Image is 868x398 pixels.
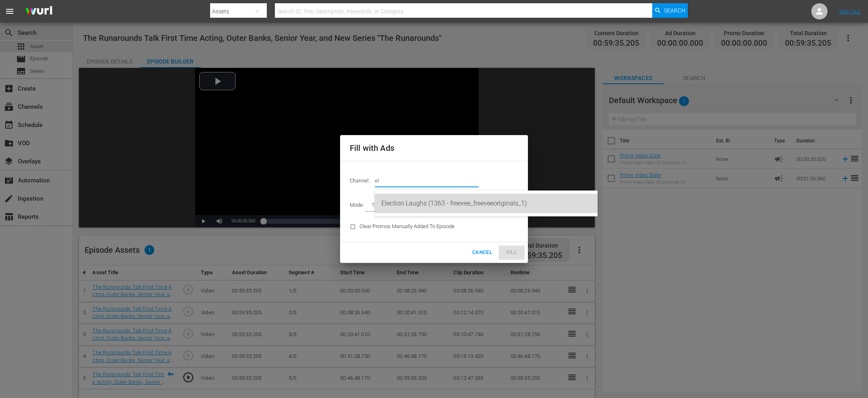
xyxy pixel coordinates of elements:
[19,2,58,21] img: ans4CAIJ8jUAAAAAAAAAAAAAAAAAAAAAAAAgQb4GAAAAAAAAAAAAAAAAAAAAAAAAJMjXAAAAAAAAAAAAAAAAAAAAAAAAgAT5G...
[839,8,860,15] a: Sign Out
[345,216,460,237] div: Clear Promos Manually Added To Episode
[469,246,496,260] button: Cancel
[350,178,375,184] span: Channel:
[5,6,15,16] span: menu
[350,142,518,155] h2: Fill with Ads
[345,195,523,216] div: Mode:
[664,3,685,18] span: Search
[365,200,417,212] div: Target Duration
[381,194,591,213] div: Election Laughs (1363 - freevee_freeveeoriginals_1)
[472,248,492,257] span: Cancel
